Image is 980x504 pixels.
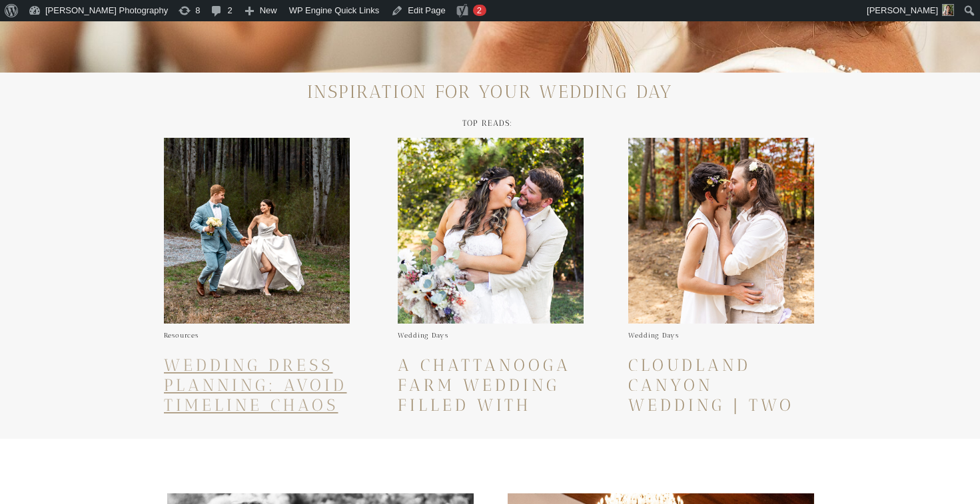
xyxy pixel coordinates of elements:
[398,355,571,475] a: A Chattanooga Farm Wedding Filled with Laughter, Alpacas, and Intimate Vows
[164,355,347,475] a: Wedding Dress Planning: Avoid Timeline Chaos & Make Your Dress Work for You
[867,5,938,15] span: [PERSON_NAME]
[628,138,814,324] img: The couple shares a tender kiss in the woods, framed by red and orange fall leaves, capturing the...
[290,83,691,106] h2: inspiration for your wedding day
[398,138,584,324] img: The bride leans back into the groom’s arms, both of them grinning as they share a quiet moment su...
[628,332,679,340] a: Wedding Days
[477,5,482,15] span: 2
[398,332,448,340] a: Wedding Days
[415,119,560,132] h2: TOP READS:
[628,355,799,475] a: Cloudland Canyon Wedding | Two Adventurers Celebration in Nature
[164,138,350,324] img: Bride lifting her dress while walking with the groom through a wooded path, showcasing comfort an...
[164,332,199,340] a: Resources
